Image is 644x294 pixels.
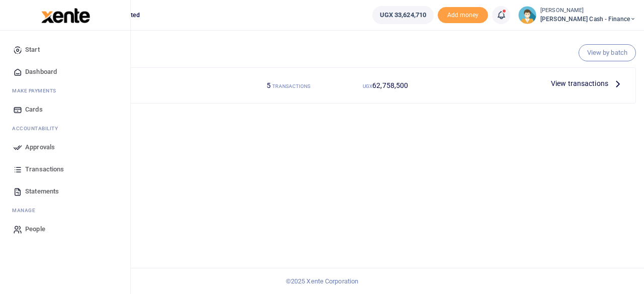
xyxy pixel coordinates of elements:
span: Start [25,45,40,55]
small: [PERSON_NAME] [540,7,636,15]
span: View transactions [551,78,608,89]
a: Approvals [8,136,122,158]
h4: Pending your approval [38,43,636,54]
li: Ac [8,121,122,136]
small: UGX [363,83,372,89]
span: Cards [25,105,43,115]
span: countability [20,125,58,132]
span: [PERSON_NAME] Cash - Finance [540,15,636,24]
span: People [25,224,45,234]
h4: Account Transfer [51,80,236,91]
a: View by batch [579,44,636,61]
img: logo-large [41,8,90,23]
small: TRANSACTIONS [272,83,310,89]
a: profile-user [PERSON_NAME] [PERSON_NAME] Cash - Finance [518,6,636,24]
span: Transactions [25,164,64,174]
a: People [8,218,122,240]
span: Statements [25,186,59,197]
span: ake Payments [17,87,56,94]
a: Start [8,39,122,61]
a: logo-small logo-large logo-large [40,11,90,19]
li: Toup your wallet [438,7,488,24]
a: Cards [8,99,122,121]
a: Statements [8,180,122,203]
a: UGX 33,624,710 [372,6,434,24]
span: Add money [438,7,488,24]
span: 5 [267,81,271,89]
li: M [8,203,122,218]
span: Approvals [25,142,55,152]
a: Transactions [8,158,122,180]
img: profile-user [518,6,536,24]
span: Dashboard [25,67,57,77]
span: 62,758,500 [372,81,408,89]
li: M [8,83,122,99]
a: Dashboard [8,61,122,83]
li: Wallet ballance [368,6,438,24]
span: UGX 33,624,710 [380,10,426,20]
span: anage [17,207,36,214]
a: Add money [438,11,488,18]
